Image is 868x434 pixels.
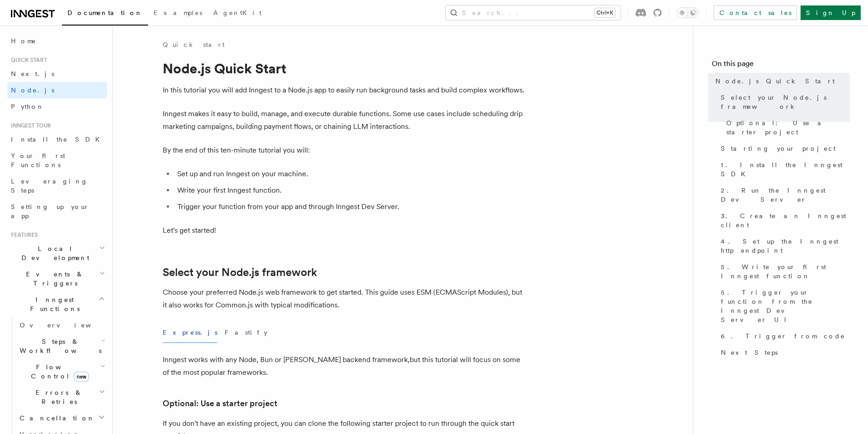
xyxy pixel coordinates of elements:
span: Events & Triggers [7,270,99,288]
span: 1. Install the Inngest SDK [721,160,850,179]
button: Search...Ctrl+K [446,5,621,20]
span: Leveraging Steps [11,178,88,194]
a: 5. Trigger your function from the Inngest Dev Server UI [717,284,850,328]
a: Node.js [7,82,107,98]
button: Steps & Workflows [16,333,107,359]
button: Toggle dark mode [677,7,699,18]
a: Optional: Use a starter project [723,115,850,140]
a: Python [7,98,107,115]
span: Install the SDK [11,136,105,143]
span: AgentKit [213,9,262,16]
span: Local Development [7,244,99,262]
a: 1. Install the Inngest SDK [717,157,850,182]
p: Inngest works with any Node, Bun or [PERSON_NAME] backend framework,but this tutorial will focus ... [163,353,527,379]
span: Home [11,36,36,46]
a: AgentKit [208,3,267,25]
span: Inngest tour [7,122,51,129]
button: Events & Triggers [7,266,107,291]
button: Errors & Retries [16,384,107,410]
span: Overview [20,322,113,329]
p: Let's get started! [163,224,527,237]
span: Features [7,231,38,239]
kbd: Ctrl+K [595,8,615,17]
a: 3. Create an Inngest client [717,208,850,233]
h1: Node.js Quick Start [163,60,527,77]
a: Select your Node.js framework [163,266,317,279]
a: Starting your project [717,140,850,157]
a: Quick start [163,40,225,49]
a: Overview [16,317,107,333]
a: 2. Run the Inngest Dev Server [717,182,850,208]
h4: On this page [712,58,850,73]
a: Select your Node.js framework [717,89,850,115]
span: Node.js [11,87,54,94]
a: Setting up your app [7,199,107,224]
span: new [74,372,89,382]
span: Starting your project [721,144,836,153]
a: Next.js [7,66,107,82]
a: Install the SDK [7,131,107,148]
span: Cancellation [16,414,95,423]
a: Optional: Use a starter project [163,397,277,410]
p: Inngest makes it easy to build, manage, and execute durable functions. Some use cases include sch... [163,107,527,133]
span: Next Steps [721,348,778,357]
span: 4. Set up the Inngest http endpoint [721,237,850,255]
a: Next Steps [717,344,850,361]
button: Local Development [7,240,107,266]
span: Quick start [7,56,47,64]
p: In this tutorial you will add Inngest to a Node.js app to easily run background tasks and build c... [163,84,527,97]
p: By the end of this ten-minute tutorial you will: [163,144,527,157]
span: Examples [154,9,202,16]
span: Documentation [67,9,143,16]
span: 5. Trigger your function from the Inngest Dev Server UI [721,288,850,324]
button: Inngest Functions [7,291,107,317]
span: Your first Functions [11,152,65,168]
a: Examples [148,3,208,25]
li: Set up and run Inngest on your machine. [175,168,527,180]
a: Your first Functions [7,148,107,173]
a: Sign Up [801,5,861,20]
span: Inngest Functions [7,295,98,313]
span: Python [11,103,44,110]
button: Express.js [163,322,217,343]
a: Contact sales [714,5,797,20]
p: Choose your preferred Node.js web framework to get started. This guide uses ESM (ECMAScript Modul... [163,286,527,311]
a: 6. Trigger from code [717,328,850,344]
span: 6. Trigger from code [721,332,845,341]
li: Write your first Inngest function. [175,184,527,197]
span: Setting up your app [11,203,89,220]
span: 2. Run the Inngest Dev Server [721,186,850,204]
span: Node.js Quick Start [715,77,835,86]
a: Node.js Quick Start [712,73,850,89]
span: 5. Write your first Inngest function [721,262,850,281]
a: 5. Write your first Inngest function [717,259,850,284]
button: Cancellation [16,410,107,426]
button: Flow Controlnew [16,359,107,384]
span: Next.js [11,70,54,77]
span: Select your Node.js framework [721,93,850,111]
span: Flow Control [16,363,100,381]
a: 4. Set up the Inngest http endpoint [717,233,850,259]
span: Errors & Retries [16,388,99,406]
span: Steps & Workflows [16,337,102,355]
li: Trigger your function from your app and through Inngest Dev Server. [175,200,527,213]
span: 3. Create an Inngest client [721,211,850,230]
button: Fastify [225,322,267,343]
a: Home [7,33,107,49]
a: Documentation [62,3,148,26]
span: Optional: Use a starter project [726,118,850,137]
a: Leveraging Steps [7,173,107,199]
